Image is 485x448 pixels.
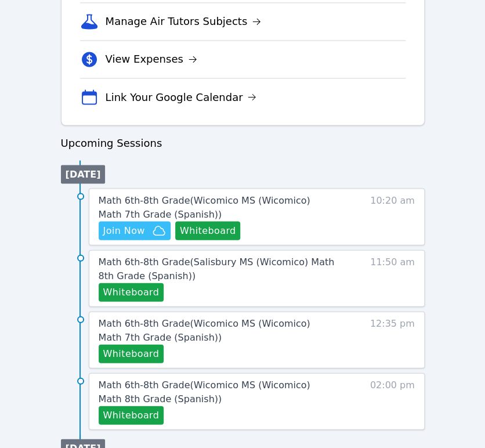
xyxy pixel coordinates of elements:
span: Math 6th-8th Grade ( Wicomico MS (Wicomico) Math 7th Grade (Spanish) ) [99,194,310,219]
span: 12:35 pm [370,316,415,363]
button: Whiteboard [175,221,241,240]
button: Whiteboard [99,344,164,363]
span: 10:20 am [370,193,415,240]
button: Join Now [99,221,171,240]
span: Math 6th-8th Grade ( Wicomico MS (Wicomico) Math 8th Grade (Spanish) ) [99,379,310,404]
a: View Expenses [106,51,197,67]
a: Math 6th-8th Grade(Wicomico MS (Wicomico) Math 7th Grade (Spanish)) [99,193,336,221]
span: Join Now [103,223,145,237]
a: Manage Air Tutors Subjects [106,13,262,30]
a: Math 6th-8th Grade(Salisbury MS (Wicomico) Math 8th Grade (Spanish)) [99,255,336,283]
button: Whiteboard [99,283,164,301]
span: 11:50 am [370,255,415,301]
span: Math 6th-8th Grade ( Salisbury MS (Wicomico) Math 8th Grade (Spanish) ) [99,256,335,281]
a: Math 6th-8th Grade(Wicomico MS (Wicomico) Math 7th Grade (Spanish)) [99,316,336,344]
a: Link Your Google Calendar [106,89,257,105]
span: 02:00 pm [370,378,415,424]
h3: Upcoming Sessions [61,135,425,151]
span: Math 6th-8th Grade ( Wicomico MS (Wicomico) Math 7th Grade (Spanish) ) [99,317,310,342]
a: Math 6th-8th Grade(Wicomico MS (Wicomico) Math 8th Grade (Spanish)) [99,378,336,406]
button: Whiteboard [99,406,164,424]
li: [DATE] [61,165,106,183]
